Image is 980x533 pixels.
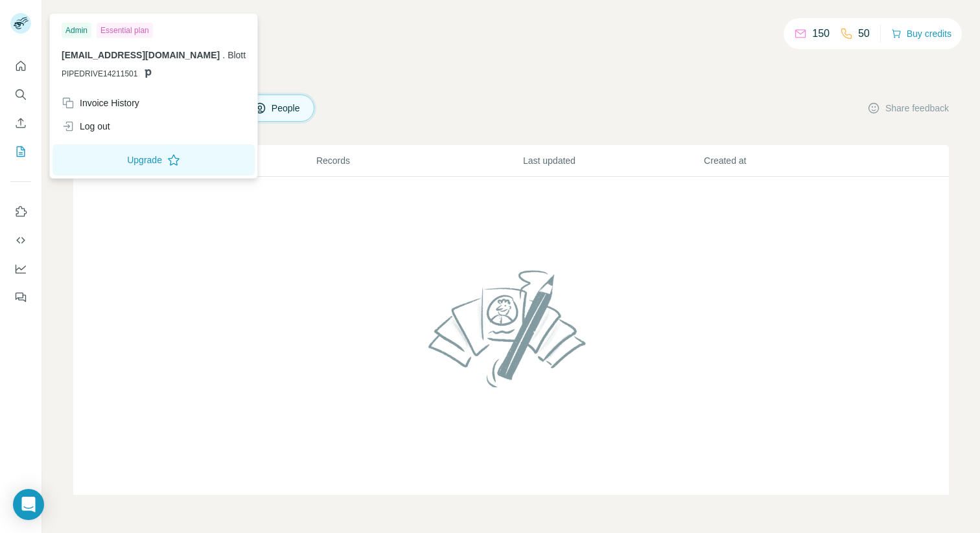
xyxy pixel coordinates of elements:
span: PIPEDRIVE14211501 [62,68,137,80]
p: Created at [704,154,883,167]
div: Open Intercom Messenger [13,489,44,520]
span: People [272,102,301,115]
button: Upgrade [52,144,255,176]
span: [EMAIL_ADDRESS][DOMAIN_NAME] [62,50,220,60]
button: Search [10,83,31,106]
img: No lists found [423,259,600,398]
div: Essential plan [97,23,153,38]
div: Admin [62,23,91,38]
button: Share feedback [867,102,949,115]
div: Log out [62,120,110,133]
p: 50 [858,26,870,41]
button: Quick start [10,54,31,78]
button: Use Surfe on LinkedIn [10,200,31,223]
p: Records [316,154,522,167]
button: Dashboard [10,257,31,280]
p: 150 [812,26,830,41]
p: Last updated [523,154,703,167]
span: Blott [227,50,246,60]
span: . [222,50,225,60]
button: Buy credits [891,25,951,43]
button: Feedback [10,286,31,309]
div: Invoice History [62,96,139,109]
button: Use Surfe API [10,229,31,252]
button: My lists [10,140,31,163]
button: Enrich CSV [10,111,31,135]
